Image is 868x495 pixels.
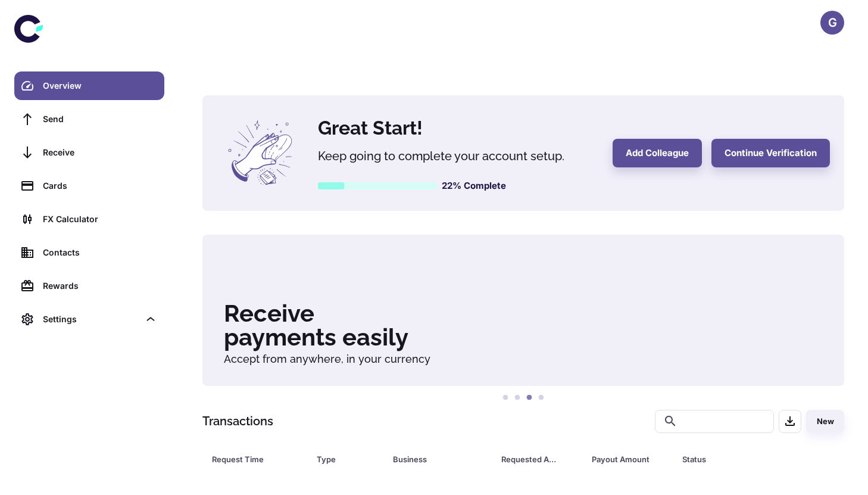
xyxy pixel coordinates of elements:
div: Overview [43,79,157,92]
div: Status [682,451,779,468]
div: Rewards [43,279,157,292]
a: Rewards [14,272,164,300]
h6: 22% Complete [442,179,506,193]
button: Continue Verification [711,139,830,167]
div: Type [317,451,363,468]
button: Add Colleague [613,139,702,167]
a: Cards [14,172,164,200]
span: Request Time [212,451,302,468]
iframe: Opens a widget where you can find more information [791,459,856,489]
div: Settings [14,305,164,334]
div: Send [43,113,157,126]
h6: Accept from anywhere, in your currency [224,354,823,365]
div: Settings [43,313,139,326]
div: Receive [43,146,157,159]
a: Receive [14,138,164,167]
div: Request Time [212,451,287,468]
div: FX Calculator [43,213,157,226]
span: Requested Amount [501,451,577,468]
a: Contacts [14,238,164,267]
h5: Keep going to complete your account setup. [318,147,598,165]
button: 4 [535,392,547,404]
span: Payout Amount [592,451,668,468]
button: 3 [523,392,535,404]
span: Type [317,451,379,468]
div: Contacts [43,246,157,259]
a: Overview [14,71,164,100]
button: 1 [499,392,511,404]
button: 2 [511,392,523,404]
div: Payout Amount [592,451,652,468]
h3: Receive payments easily [224,301,823,349]
h1: Transactions [202,412,273,430]
div: Cards [43,179,157,192]
div: Requested Amount [501,451,562,468]
a: Send [14,105,164,133]
h4: Great Start! [318,114,598,142]
button: G [820,11,844,35]
button: New [806,410,844,433]
span: Status [682,451,795,468]
a: FX Calculator [14,205,164,234]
